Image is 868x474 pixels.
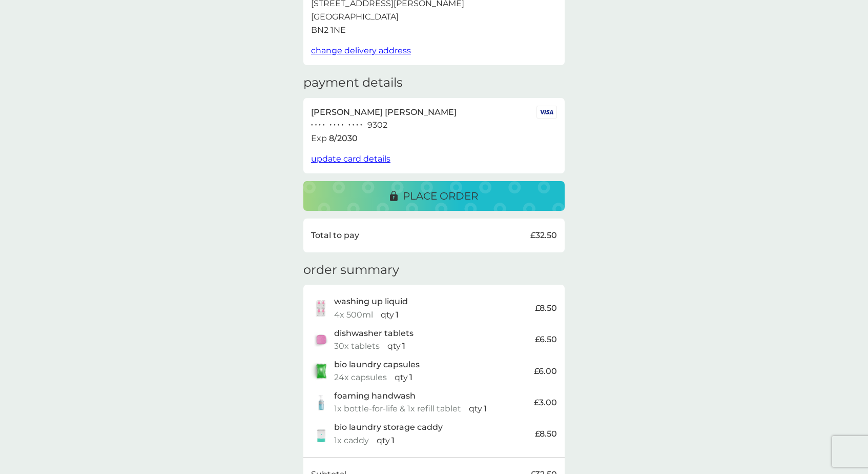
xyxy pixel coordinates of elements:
button: update card details [311,152,390,166]
p: Exp [311,132,327,145]
p: ● [341,123,343,128]
p: ● [338,123,340,128]
p: 1 [391,434,395,447]
p: 1x caddy [334,434,369,447]
p: 1 [484,402,487,416]
p: qty [469,402,482,416]
h3: order summary [303,263,399,278]
p: ● [330,123,332,128]
p: bio laundry storage caddy [334,421,443,434]
p: 4x 500ml [334,308,373,322]
p: ● [360,123,362,128]
p: £3.00 [534,396,557,409]
p: qty [377,434,390,447]
p: qty [395,371,408,384]
span: update card details [311,154,390,164]
p: foaming handwash [334,389,416,403]
h3: payment details [303,75,403,90]
p: £6.00 [534,365,557,378]
p: £8.50 [535,302,557,315]
p: ● [315,123,317,128]
p: ● [319,123,321,128]
p: ● [353,123,355,128]
span: change delivery address [311,46,411,55]
p: 1 [396,308,399,322]
p: BN2 1NE [311,24,346,37]
p: 1 [409,371,412,384]
p: dishwasher tablets [334,327,414,340]
p: 8 / 2030 [329,132,358,145]
p: £6.50 [535,333,557,346]
p: £32.50 [530,229,557,242]
p: [GEOGRAPHIC_DATA] [311,10,399,24]
p: bio laundry capsules [334,358,420,371]
p: place order [403,188,478,204]
button: place order [303,181,565,211]
p: £8.50 [535,427,557,441]
p: ● [323,123,325,128]
p: ● [356,123,358,128]
p: qty [387,340,401,353]
p: ● [334,123,336,128]
p: 1x bottle-for-life & 1x refill tablet [334,402,461,416]
p: 24x capsules [334,371,387,384]
p: washing up liquid [334,295,408,308]
button: change delivery address [311,44,411,57]
p: 30x tablets [334,340,380,353]
p: [PERSON_NAME] [PERSON_NAME] [311,106,457,119]
p: ● [348,123,350,128]
p: qty [381,308,394,322]
p: 1 [402,340,405,353]
p: ● [311,123,313,128]
p: Total to pay [311,229,359,242]
p: 9302 [367,118,387,132]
